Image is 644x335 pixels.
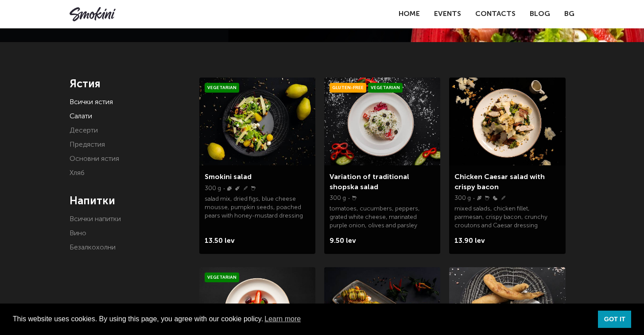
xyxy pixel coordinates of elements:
a: Десерти [70,127,98,134]
span: Vegetarian [205,273,239,282]
span: 9.50 lev [330,235,365,247]
a: Салати [70,113,92,120]
img: Smokini_Winter_Menu_21.jpg [199,78,315,165]
img: Nuts.svg [227,186,232,191]
a: Предястия [70,141,105,148]
a: Events [434,11,461,18]
p: 300 g [205,184,221,193]
p: mixed salads, chicken fillet, parmesan, crispy bacon, crunchy croutons and Caesar dressing [454,205,560,233]
img: Sinape.svg [235,186,240,191]
a: Blog [530,11,550,18]
span: This website uses cookies. By using this page, you agree with our cookie policy. [13,312,591,326]
h4: Ястия [70,78,186,91]
span: Vegetarian [205,83,239,93]
a: Home [399,11,420,18]
a: Основни ястия [70,156,119,163]
a: Всички напитки [70,216,121,223]
span: 13.50 lev [205,235,240,247]
img: Fish.svg [477,196,481,200]
a: Безалкохолни [70,244,116,251]
a: learn more about cookies [263,312,302,326]
a: Вино [70,230,86,237]
a: dismiss cookie message [598,311,631,328]
img: Milk.svg [352,196,357,200]
a: Smokini salad [205,174,252,181]
img: Milk.svg [251,186,256,191]
a: Всички ястия [70,99,113,106]
span: Gluten-free [330,83,366,93]
img: Eggs.svg [493,196,497,200]
p: salad mix, dried figs, blue cheese mousse, pumpkin seeds, poached pears with honey-mustard dressing [205,195,310,223]
img: Milk.svg [485,196,489,200]
span: 13.90 lev [454,235,490,247]
span: Vegetarian [368,83,403,93]
img: Wheat.svg [501,196,505,200]
img: Wheat.svg [243,186,248,191]
p: tomatoes, cucumbers, peppers, grated white cheese, marinated purple onion, olives and parsley [330,205,435,233]
a: Хляб [70,170,85,177]
a: Variation of traditional shopska salad [330,174,409,191]
p: 300 g [330,194,346,203]
img: a0bd2dfa7939bea41583f5152c5e58f3001739ca23e674f59b2584116c8911d2.jpeg [449,78,565,165]
p: 300 g [454,194,471,203]
a: Contacts [475,11,516,18]
img: Smokini_Winter_Menu_6.jpg [324,78,440,165]
h4: Напитки [70,195,186,208]
a: Chicken Caesar salad with crispy bacon [454,174,545,191]
a: BG [564,8,574,20]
